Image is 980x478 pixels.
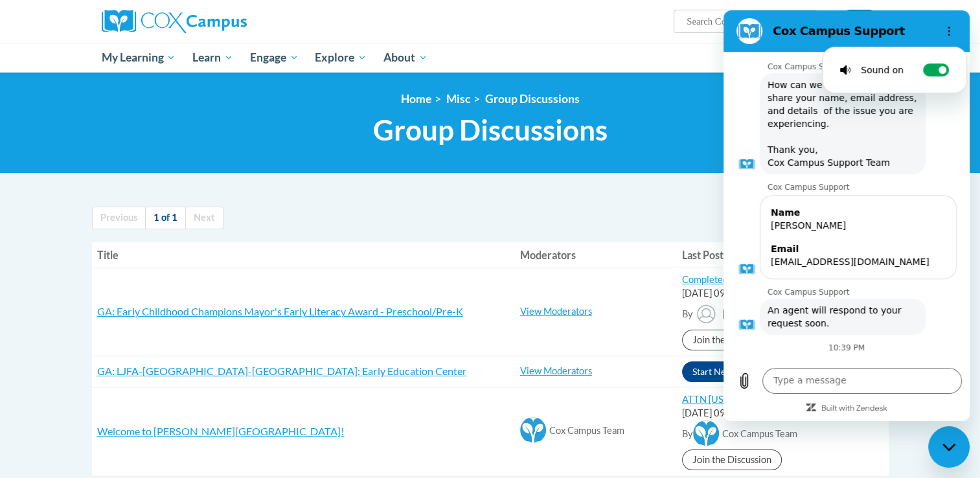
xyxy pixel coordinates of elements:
[682,308,693,319] span: By
[693,301,719,326] img: Madelyn Owens
[97,249,119,261] span: Title
[693,420,719,446] img: Cox Campus Team
[840,10,879,30] button: Account Settings
[682,450,782,470] a: Join the Discussion
[97,365,467,377] a: GA: LJFA-[GEOGRAPHIC_DATA]-[GEOGRAPHIC_DATA]: Early Education Center
[82,43,898,73] div: Main menu
[682,407,883,420] div: [DATE] 09:42 AM
[92,207,146,229] a: Previous
[306,43,375,73] a: Explore
[315,50,367,65] span: Explore
[685,14,789,29] input: Search Courses
[145,207,186,229] a: 1 of 1
[682,287,883,301] div: [DATE] 09:30 AM
[92,207,889,229] nav: Page navigation col-md-12
[97,425,345,437] a: Welcome to [PERSON_NAME][GEOGRAPHIC_DATA]!
[485,92,580,106] a: Group Discussions
[724,10,970,421] iframe: Messaging window
[93,43,185,73] a: My Learning
[184,43,242,73] a: Learn
[250,50,299,65] span: Engage
[185,207,223,229] a: Next
[722,428,797,439] span: Cox Campus Team
[242,43,307,73] a: Engage
[446,92,470,106] span: Misc
[101,50,176,65] span: My Learning
[373,113,608,147] span: Group Discussions
[383,50,427,65] span: About
[192,50,233,65] span: Learn
[549,425,624,436] span: Cox Campus Team
[682,274,764,285] a: Completed Training
[722,308,797,319] span: [PERSON_NAME]
[102,10,247,33] img: Cox Campus
[97,305,463,317] a: GA: Early Childhood Champions Mayor's Early Literacy Award - Preschool/Pre-K
[520,306,592,317] a: View Moderators
[928,426,970,468] iframe: Button to launch messaging window, conversation in progress
[682,249,724,261] span: Last Post
[682,428,693,439] span: By
[520,417,546,443] img: Cox Campus Team
[682,330,782,350] a: Join the Discussion
[682,394,799,405] a: ATTN [US_STATE] Members
[102,10,348,33] a: Cox Campus
[520,365,592,376] a: View Moderators
[375,43,436,73] a: About
[401,92,431,106] a: Home
[682,361,789,382] button: Start New Discussion
[520,249,576,261] span: Moderators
